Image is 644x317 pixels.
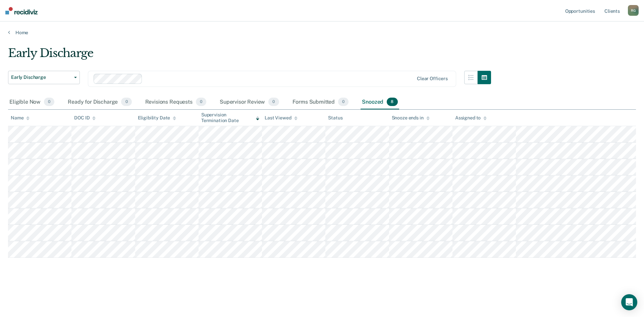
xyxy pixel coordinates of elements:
div: Open Intercom Messenger [621,294,637,310]
button: Early Discharge [8,71,80,84]
div: Last Viewed [265,115,297,121]
span: 0 [44,98,54,106]
div: Clear officers [417,76,448,82]
div: Supervisor Review0 [218,95,280,110]
img: Recidiviz [5,7,38,14]
div: Status [328,115,342,121]
div: DOC ID [74,115,96,121]
div: Supervision Termination Date [201,112,259,123]
div: Assigned to [455,115,487,121]
div: Forms Submitted0 [291,95,350,110]
span: 8 [387,98,397,106]
div: Eligibility Date [138,115,176,121]
div: Snooze ends in [392,115,430,121]
div: Name [11,115,30,121]
span: 0 [121,98,131,106]
span: 0 [268,98,279,106]
div: Early Discharge [8,46,491,65]
div: Revisions Requests0 [144,95,208,110]
span: Early Discharge [11,74,71,80]
span: 0 [196,98,206,106]
div: R G [628,5,639,16]
div: Eligible Now0 [8,95,56,110]
span: 0 [338,98,348,106]
button: RG [628,5,639,16]
div: Ready for Discharge0 [66,95,133,110]
div: Snoozed8 [361,95,399,110]
a: Home [8,30,636,36]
